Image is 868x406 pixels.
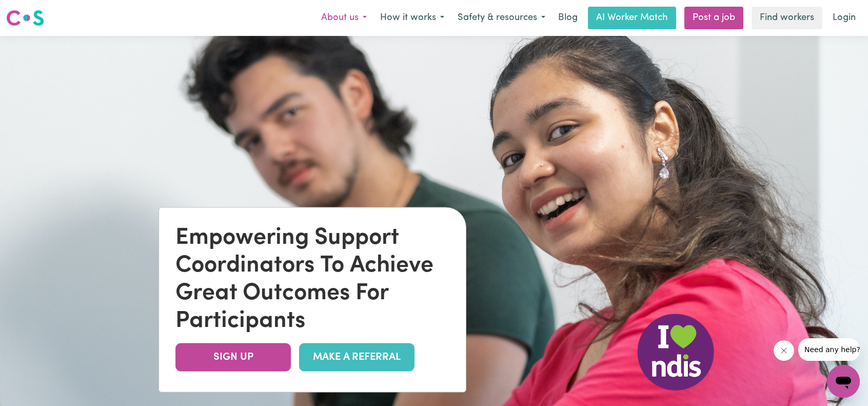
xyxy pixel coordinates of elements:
[552,7,584,29] a: Blog
[6,7,62,15] span: Need any help?
[588,7,676,29] a: AI Worker Match
[637,314,714,391] img: NDIS Logo
[684,7,743,29] a: Post a job
[451,7,552,29] button: Safety & resources
[6,9,44,27] img: Careseekers logo
[175,343,291,372] a: SIGN UP
[826,7,862,29] a: Login
[774,340,794,361] iframe: Close message
[314,7,373,29] button: About us
[752,7,822,29] a: Find workers
[6,6,44,30] a: Careseekers logo
[827,365,860,398] iframe: Button to launch messaging window
[175,224,449,335] div: Empowering Support Coordinators To Achieve Great Outcomes For Participants
[299,343,415,372] a: MAKE A REFERRAL
[373,7,451,29] button: How it works
[798,338,860,361] iframe: Message from company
